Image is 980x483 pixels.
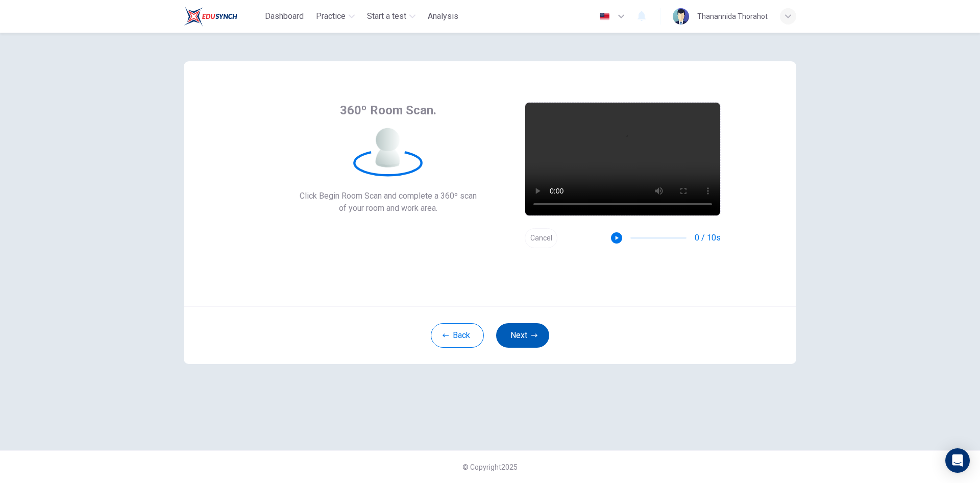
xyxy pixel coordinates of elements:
span: 360º Room Scan. [340,102,436,118]
span: Dashboard [265,10,304,22]
button: Next [496,323,549,348]
img: Profile picture [673,8,689,25]
span: Analysis [428,10,458,22]
span: 0 / 10s [695,232,721,244]
button: Start a test [363,7,420,26]
span: Practice [316,10,346,22]
a: Train Test logo [184,6,261,27]
img: Train Test logo [184,6,237,27]
span: of your room and work area. [300,202,477,214]
button: Analysis [424,7,462,26]
button: Practice [312,7,359,26]
div: Thanannida Thorahot [697,10,768,22]
span: Click Begin Room Scan and complete a 360º scan [300,190,477,202]
img: en [598,13,611,20]
div: Open Intercom Messenger [945,448,970,473]
span: Start a test [367,10,406,22]
button: Dashboard [261,7,308,26]
span: © Copyright 2025 [462,463,518,471]
button: Back [431,323,484,348]
button: Cancel [525,228,557,248]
